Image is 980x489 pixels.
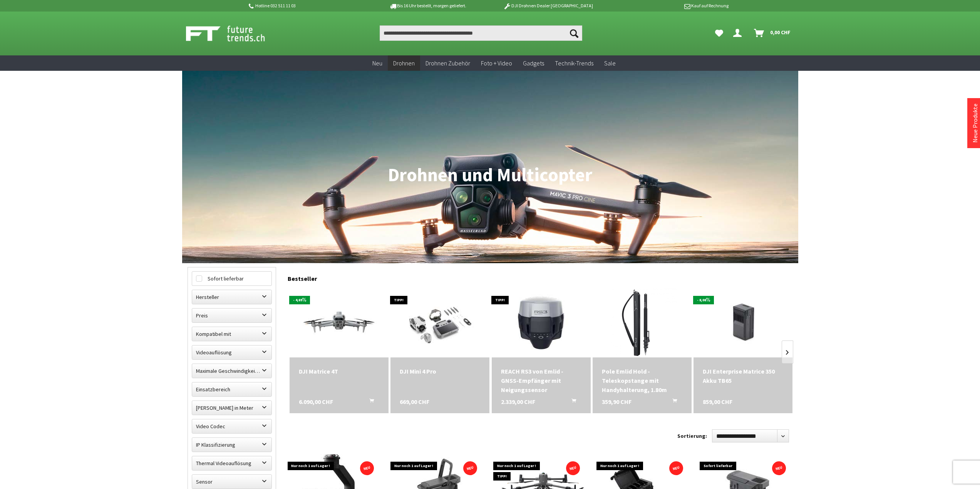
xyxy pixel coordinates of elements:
span: Sale [604,59,616,67]
span: Drohnen Zubehör [426,59,470,67]
a: Neu [367,55,388,71]
label: Kompatibel mit [192,327,271,341]
h1: Drohnen und Multicopter [188,165,793,185]
button: In den Warenkorb [562,397,581,407]
a: Drohnen [388,55,420,71]
span: 2.339,00 CHF [501,397,535,406]
p: Kauf auf Rechnung [608,1,729,10]
span: 6.090,00 CHF [299,397,333,406]
p: Hotline 032 511 11 03 [248,1,368,10]
a: DJI Matrice 4T 6.090,00 CHF In den Warenkorb [299,367,379,376]
label: Sortierung: [677,430,707,442]
span: Neu [372,59,382,67]
a: Foto + Video [476,55,518,71]
label: Preis [192,309,271,322]
a: Gadgets [518,55,549,71]
div: DJI Enterprise Matrice 350 Akku TB65 [703,367,783,385]
a: Warenkorb [751,25,794,41]
a: Meine Favoriten [711,25,727,41]
a: Technik-Trends [549,55,599,71]
a: Sale [599,55,621,71]
a: Neue Produkte [971,103,979,143]
a: Dein Konto [730,25,748,41]
img: DJI Matrice 4T [290,295,389,350]
div: DJI Matrice 4T [299,367,379,376]
span: 669,00 CHF [400,397,429,406]
a: Drohnen Zubehör [420,55,476,71]
img: DJI Mini 4 Pro [397,288,483,357]
label: Thermal Videoauflösung [192,456,271,470]
p: DJI Drohnen Dealer [GEOGRAPHIC_DATA] [488,1,608,10]
span: Drohnen [393,59,415,67]
label: Sofort lieferbar [192,272,271,285]
label: Maximale Flughöhe in Meter [192,401,271,415]
img: Pole Emlid Hold - Teleskopstange mit Handyhalterung, 1.80m [607,288,677,357]
img: Shop Futuretrends - zur Startseite wechseln [186,24,282,43]
label: Video Codec [192,419,271,433]
label: IP Klassifizierung [192,438,271,452]
img: REACH RS3 von Emlid - GNSS-Empfänger mit Neigungssensor [506,288,576,357]
div: Bestseller [288,267,793,286]
div: Pole Emlid Hold - Teleskopstange mit Handyhalterung, 1.80m [602,367,682,394]
a: REACH RS3 von Emlid - GNSS-Empfänger mit Neigungssensor 2.339,00 CHF In den Warenkorb [501,367,581,394]
button: In den Warenkorb [663,397,682,407]
a: Pole Emlid Hold - Teleskopstange mit Handyhalterung, 1.80m 359,90 CHF In den Warenkorb [602,367,682,394]
div: DJI Mini 4 Pro [400,367,480,376]
span: 859,00 CHF [703,397,732,406]
a: DJI Mini 4 Pro 669,00 CHF [400,367,480,376]
img: DJI Enterprise Matrice 350 Akku TB65 [700,288,786,357]
label: Hersteller [192,290,271,304]
span: 359,90 CHF [602,397,632,406]
label: Videoauflösung [192,345,271,359]
label: Sensor [192,475,271,489]
label: Maximale Geschwindigkeit in km/h [192,364,271,378]
label: Einsatzbereich [192,382,271,396]
div: REACH RS3 von Emlid - GNSS-Empfänger mit Neigungssensor [501,367,581,394]
button: In den Warenkorb [360,397,379,407]
span: Foto + Video [481,59,512,67]
button: Suchen [566,25,582,41]
span: Technik-Trends [555,59,593,67]
span: Gadgets [523,59,544,67]
span: 0,00 CHF [770,26,791,38]
p: Bis 16 Uhr bestellt, morgen geliefert. [368,1,488,10]
a: DJI Enterprise Matrice 350 Akku TB65 859,00 CHF [703,367,783,385]
input: Produkt, Marke, Kategorie, EAN, Artikelnummer… [380,25,582,41]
